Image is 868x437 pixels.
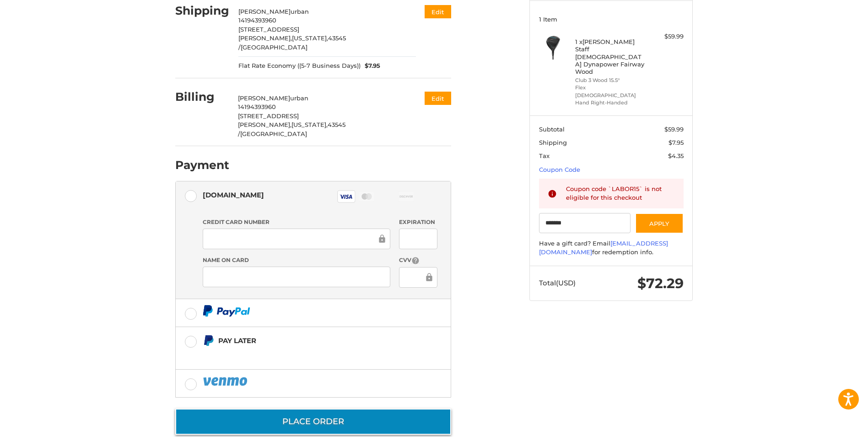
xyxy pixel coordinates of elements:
[175,409,451,435] button: Place Order
[668,152,684,159] span: $4.35
[203,218,390,226] label: Credit Card Number
[669,139,684,146] span: $7.95
[399,256,437,265] label: CVV
[664,126,684,133] span: $59.99
[539,139,567,146] span: Shipping
[175,4,229,18] h2: Shipping
[238,61,361,71] span: Flat Rate Economy ((5-7 Business Days))
[203,256,390,264] label: Name on Card
[539,213,631,234] input: Gift Certificate or Coupon Code
[539,152,550,159] span: Tax
[539,126,565,133] span: Subtotal
[238,16,276,24] span: 14194393960
[238,112,299,120] span: [STREET_ADDRESS]
[203,350,394,358] iframe: PayPal Message 1
[425,92,451,105] button: Edit
[647,32,684,41] div: $59.99
[238,103,276,110] span: 14194393960
[575,84,645,99] li: Flex [DEMOGRAPHIC_DATA]
[238,26,299,33] span: [STREET_ADDRESS]
[793,412,868,437] iframe: Google Customer Reviews
[238,94,290,102] span: [PERSON_NAME]
[175,158,229,172] h2: Payment
[290,94,308,102] span: urban
[203,187,264,202] div: [DOMAIN_NAME]
[175,90,229,104] h2: Billing
[539,166,580,173] a: Coupon Code
[539,239,684,257] div: Have a gift card? Email for redemption info.
[238,34,292,42] span: [PERSON_NAME],
[566,185,675,202] div: Coupon code `LABOR15` is not eligible for this checkout
[238,8,291,15] span: [PERSON_NAME]
[203,376,249,387] img: PayPal icon
[291,121,328,128] span: [US_STATE],
[539,279,576,287] span: Total (USD)
[291,8,309,15] span: urban
[203,305,250,317] img: PayPal icon
[240,130,307,137] span: [GEOGRAPHIC_DATA]
[238,121,291,128] span: [PERSON_NAME],
[292,34,328,42] span: [US_STATE],
[238,121,345,137] span: 43545 /
[637,275,684,292] span: $72.29
[635,213,684,234] button: Apply
[425,5,451,18] button: Edit
[575,99,645,107] li: Hand Right-Handed
[218,333,394,348] div: Pay Later
[238,34,346,51] span: 43545 /
[575,76,645,84] li: Club 3 Wood 15.5°
[203,335,214,346] img: Pay Later icon
[539,16,684,23] h3: 1 Item
[361,61,381,71] span: $7.95
[575,38,645,75] h4: 1 x [PERSON_NAME] Staff [DEMOGRAPHIC_DATA] Dynapower Fairway Wood
[399,218,437,226] label: Expiration
[241,44,307,51] span: [GEOGRAPHIC_DATA]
